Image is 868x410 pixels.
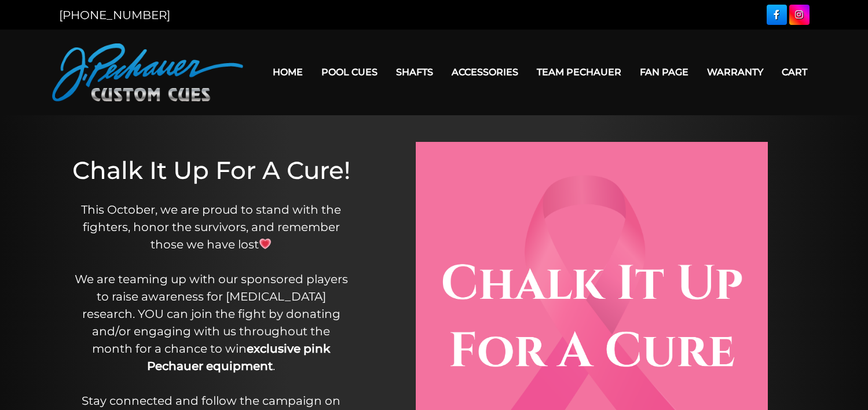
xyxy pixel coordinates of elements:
a: [PHONE_NUMBER] [59,8,170,22]
a: Team Pechauer [528,57,631,87]
a: Shafts [387,57,442,87]
a: Cart [772,57,816,87]
h1: Chalk It Up For A Cure! [71,156,351,185]
a: Pool Cues [312,57,387,87]
a: Accessories [442,57,528,87]
a: Home [263,57,312,87]
a: Fan Page [631,57,698,87]
img: Pechauer Custom Cues [52,43,243,101]
a: Warranty [698,57,772,87]
img: 💗 [259,238,271,250]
